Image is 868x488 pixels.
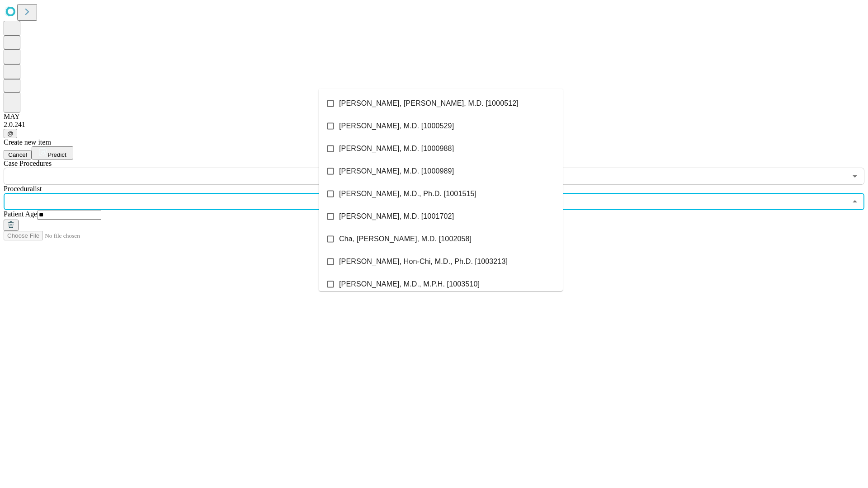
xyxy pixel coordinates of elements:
[339,166,454,177] span: [PERSON_NAME], M.D. [1000989]
[32,146,73,160] button: Predict
[339,143,454,154] span: [PERSON_NAME], M.D. [1000988]
[4,150,32,160] button: Cancel
[339,98,519,109] span: [PERSON_NAME], [PERSON_NAME], M.D. [1000512]
[4,121,864,129] div: 2.0.241
[4,160,52,167] span: Scheduled Procedure
[4,210,37,218] span: Patient Age
[339,188,476,199] span: [PERSON_NAME], M.D., Ph.D. [1001515]
[4,185,42,192] span: Proceduralist
[4,113,864,121] div: MAY
[849,170,861,183] button: Open
[339,256,508,267] span: [PERSON_NAME], Hon-Chi, M.D., Ph.D. [1003213]
[47,151,66,158] span: Predict
[339,234,472,244] span: Cha, [PERSON_NAME], M.D. [1002058]
[7,130,14,137] span: @
[849,195,861,208] button: Close
[4,129,17,138] button: @
[4,138,51,146] span: Create new item
[339,279,480,290] span: [PERSON_NAME], M.D., M.P.H. [1003510]
[339,211,454,222] span: [PERSON_NAME], M.D. [1001702]
[8,151,27,158] span: Cancel
[339,121,454,131] span: [PERSON_NAME], M.D. [1000529]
